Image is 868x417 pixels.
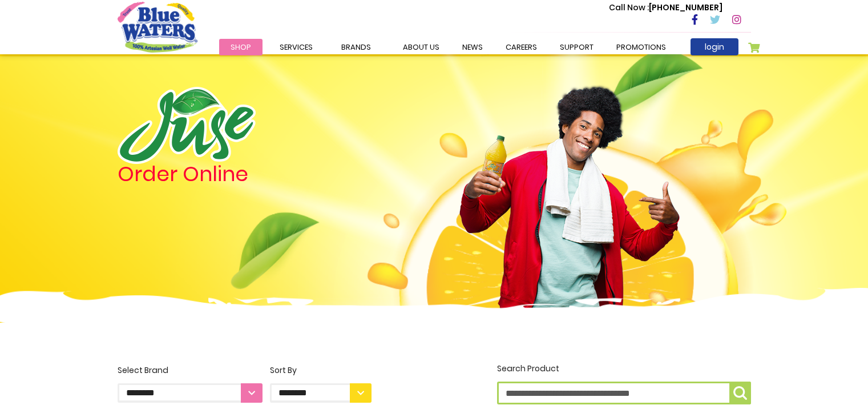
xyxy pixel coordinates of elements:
[494,39,548,55] a: careers
[458,66,681,310] img: man.png
[118,383,263,403] select: Select Brand
[609,2,722,14] p: [PHONE_NUMBER]
[605,39,677,55] a: Promotions
[118,2,197,52] a: store logo
[497,363,751,404] label: Search Product
[270,364,372,376] div: Sort By
[341,42,371,53] span: Brands
[118,87,256,164] img: logo
[691,38,738,55] a: login
[270,383,372,403] select: Sort By
[733,386,747,400] img: search-icon.png
[231,42,251,53] span: Shop
[118,364,263,403] label: Select Brand
[391,39,451,55] a: about us
[609,2,649,13] span: Call Now :
[729,382,751,404] button: Search Product
[451,39,494,55] a: News
[280,42,313,53] span: Services
[497,382,751,404] input: Search Product
[548,39,605,55] a: support
[118,164,372,185] h4: Order Online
